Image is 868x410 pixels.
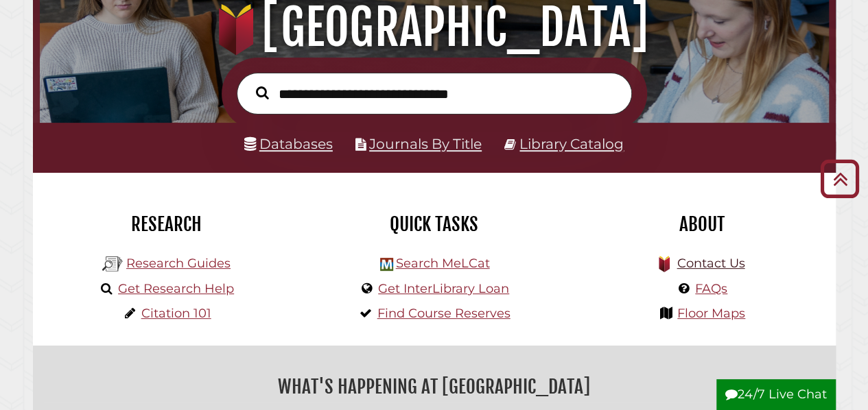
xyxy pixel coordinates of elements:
a: Get Research Help [118,281,234,296]
a: Back to Top [815,167,865,190]
h2: About [578,213,825,236]
i: Search [256,86,269,99]
button: Search [249,83,276,103]
a: Find Course Reserves [377,306,511,321]
a: Library Catalog [519,135,624,152]
a: Citation 101 [141,306,211,321]
a: Floor Maps [677,306,745,321]
a: Search MeLCat [395,256,489,271]
a: Get InterLibrary Loan [378,281,509,296]
h2: Quick Tasks [311,213,558,236]
a: FAQs [695,281,727,296]
a: Contact Us [677,256,744,271]
a: Databases [244,135,333,152]
img: Hekman Library Logo [102,254,123,274]
a: Journals By Title [369,135,482,152]
h2: Research [43,213,290,236]
img: Hekman Library Logo [380,258,393,271]
a: Research Guides [126,256,231,271]
h2: What's Happening at [GEOGRAPHIC_DATA] [43,371,825,402]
